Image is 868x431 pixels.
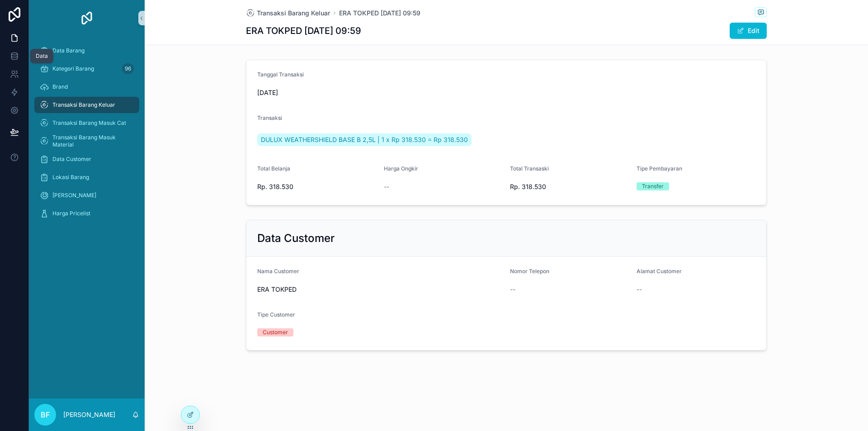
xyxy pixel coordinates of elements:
div: scrollable content [29,36,145,233]
a: Transaksi Barang Keluar [34,97,139,113]
img: App logo [80,11,94,25]
p: [PERSON_NAME] [63,410,115,419]
div: 96 [122,63,134,74]
span: DULUX WEATHERSHIELD BASE B 2,5L | 1 x Rp 318.530 = Rp 318.530 [261,135,468,144]
span: Tipe Pembayaran [637,165,682,172]
div: Data [36,52,48,60]
span: -- [510,285,515,294]
span: BF [41,409,50,420]
span: Transaksi Barang Masuk Material [52,134,130,148]
a: Harga Pricelist [34,205,139,222]
h1: ERA TOKPED [DATE] 09:59 [246,24,361,37]
span: Nama Customer [257,268,299,275]
a: Data Barang [34,43,139,59]
span: Alamat Customer [637,268,682,275]
a: [PERSON_NAME] [34,187,139,204]
a: ERA TOKPED [DATE] 09:59 [339,9,420,18]
span: -- [637,285,642,294]
span: Total Transaski [510,165,549,172]
span: Transaksi Barang Keluar [257,9,330,18]
span: Lokasi Barang [52,174,89,181]
a: Brand [34,79,139,95]
span: ERA TOKPED [257,285,503,294]
span: [PERSON_NAME] [52,192,96,199]
span: Total Belanja [257,165,290,172]
span: Rp. 318.530 [257,182,377,191]
span: Harga Pricelist [52,210,90,217]
span: Transaksi Barang Keluar [52,101,115,109]
a: Kategori Barang96 [34,61,139,77]
a: DULUX WEATHERSHIELD BASE B 2,5L | 1 x Rp 318.530 = Rp 318.530 [257,133,472,146]
a: Transaksi Barang Keluar [246,9,330,18]
span: Nomor Telepon [510,268,549,275]
span: Data Customer [52,156,91,163]
span: Tipe Customer [257,311,295,318]
div: Transfer [642,182,664,190]
span: Harga Ongkir [384,165,418,172]
a: Lokasi Barang [34,169,139,185]
a: Transaksi Barang Masuk Material [34,133,139,149]
span: -- [384,182,389,191]
div: Customer [263,328,288,336]
h2: Data Customer [257,231,335,246]
button: Edit [730,23,767,39]
span: Brand [52,83,68,90]
span: Transaksi [257,114,282,121]
a: Data Customer [34,151,139,167]
span: [DATE] [257,88,377,97]
span: Kategori Barang [52,65,94,72]
span: Rp. 318.530 [510,182,629,191]
a: Transaksi Barang Masuk Cat [34,115,139,131]
span: Transaksi Barang Masuk Cat [52,119,126,127]
span: Data Barang [52,47,85,54]
span: Tanggal Transaksi [257,71,304,78]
